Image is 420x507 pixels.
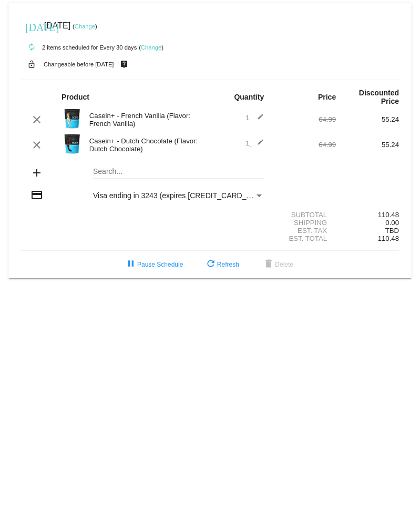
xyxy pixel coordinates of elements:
div: Est. Total [273,235,336,242]
div: Shipping [273,219,336,227]
div: Casein+ - French Vanilla (Flavor: French Vanilla) [84,112,210,128]
strong: Quantity [234,93,264,101]
span: Visa ending in 3243 (expires [CREDIT_CARD_DATA]) [93,191,269,200]
span: 1 [245,139,264,147]
a: Change [75,23,95,30]
small: Changeable before [DATE] [44,61,114,67]
span: 1 [245,114,264,122]
mat-icon: autorenew [25,41,38,54]
small: ( ) [139,44,163,51]
mat-select: Payment Method [93,191,264,200]
div: Casein+ - Dutch Chocolate (Flavor: Dutch Chocolate) [84,137,210,153]
span: 110.48 [378,235,399,242]
strong: Discounted Price [359,89,399,105]
button: Refresh [196,255,248,274]
span: Pause Schedule [125,261,183,268]
button: Delete [254,255,302,274]
button: Pause Schedule [116,255,191,274]
mat-icon: refresh [204,258,217,271]
span: TBD [385,227,399,235]
img: Image-1-Carousel-Casein-Vanilla.png [62,108,83,129]
mat-icon: lock_open [25,57,38,71]
mat-icon: add [30,167,43,179]
div: 110.48 [336,211,399,219]
img: Image-1-Carousel-Casein-Chocolate.png [62,133,83,154]
span: Delete [262,261,293,268]
strong: Product [62,93,89,101]
div: 55.24 [336,115,399,123]
div: 64.99 [273,115,336,123]
mat-icon: clear [30,139,43,151]
input: Search... [93,168,264,176]
a: Change [141,44,161,51]
mat-icon: edit [251,113,264,126]
div: 55.24 [336,141,399,149]
span: 0.00 [385,219,399,227]
small: ( ) [73,23,97,30]
mat-icon: credit_card [30,189,43,201]
mat-icon: live_help [118,57,130,71]
mat-icon: pause [125,258,137,271]
div: Est. Tax [273,227,336,235]
div: 64.99 [273,141,336,149]
mat-icon: [DATE] [25,20,38,33]
mat-icon: delete [262,258,275,271]
small: 2 items scheduled for Every 30 days [21,44,137,51]
mat-icon: clear [30,113,43,126]
span: Refresh [204,261,239,268]
strong: Price [318,93,336,101]
mat-icon: edit [251,139,264,151]
div: Subtotal [273,211,336,219]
